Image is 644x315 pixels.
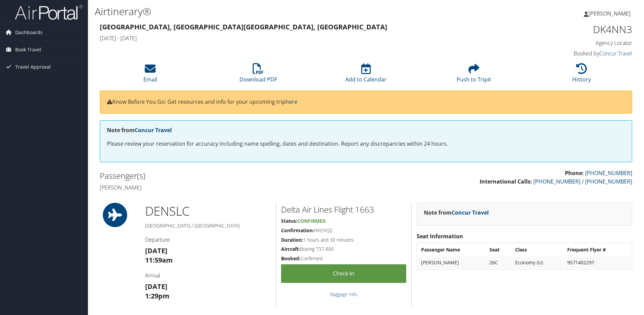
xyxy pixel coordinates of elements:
[145,282,167,291] strong: [DATE]
[507,22,632,37] h1: DK4NN3
[107,98,625,106] p: Know Before You Go: Get resources and info for your upcoming trip
[107,126,172,134] strong: Note from
[15,58,51,75] span: Travel Approval
[100,34,497,42] h4: [DATE] - [DATE]
[589,10,630,17] span: [PERSON_NAME]
[512,257,563,269] td: Economy (U)
[281,237,406,243] h5: 1 hours and 30 minutes
[281,227,406,234] h5: HXOYQZ
[297,218,326,224] span: Confirmed
[145,256,173,265] strong: 11:59am
[281,246,406,252] h5: Boeing 737-800
[507,39,632,47] h4: Agency Locator
[424,209,489,216] strong: Note from
[285,98,297,105] a: here
[15,24,43,41] span: Dashboards
[95,4,456,19] h1: Airtinerary®
[564,244,631,256] th: Frequent Flyer #
[281,227,314,234] strong: Confirmation:
[418,244,486,256] th: Passenger Name
[533,178,632,185] a: [PHONE_NUMBER] / [PHONE_NUMBER]
[565,169,584,177] strong: Phone:
[135,126,172,134] a: Concur Travel
[145,222,271,229] h5: [GEOGRAPHIC_DATA] / [GEOGRAPHIC_DATA]
[457,67,491,83] a: Push to Tripit
[143,67,157,83] a: Email
[452,209,489,216] a: Concur Travel
[107,140,625,148] p: Please review your reservation for accuracy including name spelling, dates and destination. Repor...
[145,203,271,220] h1: DEN SLC
[480,178,532,185] strong: International Calls:
[145,272,271,279] h4: Arrival
[281,204,406,215] h2: Delta Air Lines Flight 1663
[100,170,361,181] h2: Passenger(s)
[418,257,486,269] td: [PERSON_NAME]
[239,67,277,83] a: Download PDF
[507,50,632,57] h4: Booked by
[281,218,297,224] strong: Status:
[599,50,632,57] a: Concur Travel
[145,291,169,300] strong: 1:29pm
[100,184,361,191] h4: [PERSON_NAME]
[486,257,511,269] td: 26C
[15,4,83,20] img: airportal-logo.png
[345,67,387,83] a: Add to Calendar
[585,169,632,177] a: [PHONE_NUMBER]
[281,246,300,252] strong: Aircraft:
[281,264,406,283] a: Check-in
[15,41,41,58] span: Book Travel
[486,244,511,256] th: Seat
[417,233,463,240] strong: Seat Information
[564,257,631,269] td: 9571402297
[281,255,300,262] strong: Booked:
[281,255,406,262] h5: Confirmed
[512,244,563,256] th: Class
[145,236,271,243] h4: Departure
[281,237,303,243] strong: Duration:
[584,3,637,24] a: [PERSON_NAME]
[100,22,387,31] strong: [GEOGRAPHIC_DATA], [GEOGRAPHIC_DATA] [GEOGRAPHIC_DATA], [GEOGRAPHIC_DATA]
[572,67,591,83] a: History
[330,291,357,297] a: Baggage Info
[145,246,167,255] strong: [DATE]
